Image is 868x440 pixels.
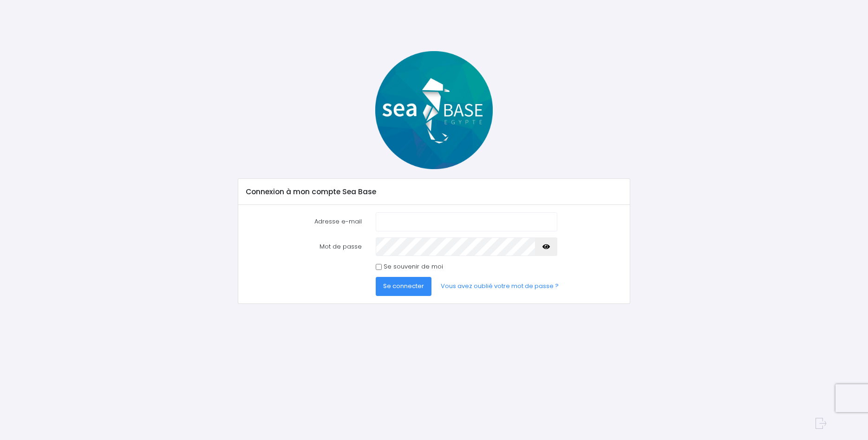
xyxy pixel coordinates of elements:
a: Vous avez oublié votre mot de passe ? [433,277,566,296]
label: Mot de passe [239,237,369,256]
div: Connexion à mon compte Sea Base [238,179,630,205]
label: Adresse e-mail [239,212,369,231]
label: Se souvenir de moi [384,262,443,271]
span: Se connecter [383,282,424,290]
button: Se connecter [376,277,431,296]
